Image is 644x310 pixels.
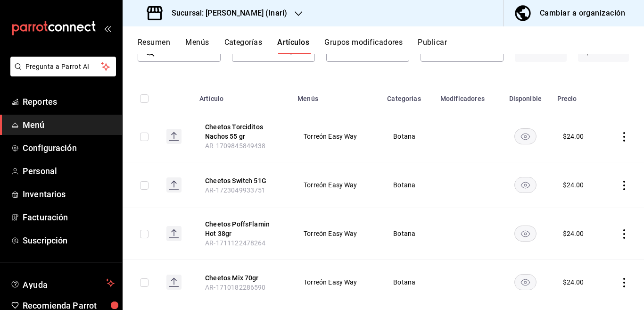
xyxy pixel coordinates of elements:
th: Menús [292,81,381,111]
button: Menús [185,38,209,54]
button: Grupos modificadores [324,38,403,54]
div: $ 24.00 [563,180,584,190]
button: actions [619,229,629,239]
th: Disponible [499,81,551,111]
span: Inventarios [23,188,115,201]
button: availability-product [514,128,537,144]
span: Torreón Easy Way [304,230,370,237]
button: actions [619,181,629,190]
div: $ 24.00 [563,229,584,238]
span: Torreón Easy Way [304,182,370,188]
button: open_drawer_menu [104,25,111,32]
button: actions [619,278,629,287]
span: Facturación [23,211,115,224]
span: Reportes [23,95,115,108]
button: edit-product-location [205,176,281,185]
button: Pregunta a Parrot AI [10,57,116,76]
div: navigation tabs [138,38,644,54]
span: AR-1709845849438 [205,142,265,150]
button: actions [619,132,629,142]
button: Resumen [138,38,170,54]
span: Configuración [23,142,115,154]
span: Botana [393,133,423,140]
button: availability-product [514,274,537,290]
button: Publicar [418,38,447,54]
th: Precio [552,81,603,111]
div: Cambiar a organización [540,7,625,20]
span: Botana [393,182,423,188]
th: Categorías [381,81,435,111]
span: AR-1723049933751 [205,186,265,194]
span: Botana [393,279,423,285]
button: edit-product-location [205,219,281,238]
button: edit-product-location [205,273,281,283]
h3: Sucursal: [PERSON_NAME] (Inari) [164,8,287,19]
span: Menú [23,118,115,131]
div: $ 24.00 [563,132,584,141]
button: Artículos [277,38,309,54]
th: Modificadores [435,81,499,111]
button: edit-product-location [205,122,281,141]
span: Pregunta a Parrot AI [25,62,101,72]
span: Ayuda [23,277,102,289]
th: Artículo [194,81,292,111]
span: AR-1711122478264 [205,239,265,247]
span: Personal [23,165,115,177]
span: Torreón Easy Way [304,279,370,285]
span: AR-1710182286590 [205,284,265,291]
button: availability-product [514,177,537,193]
button: Categorías [224,38,263,54]
a: Pregunta a Parrot AI [7,68,116,78]
span: Botana [393,230,423,237]
span: Suscripción [23,234,115,247]
span: Torreón Easy Way [304,133,370,140]
button: availability-product [514,226,537,242]
div: $ 24.00 [563,277,584,287]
